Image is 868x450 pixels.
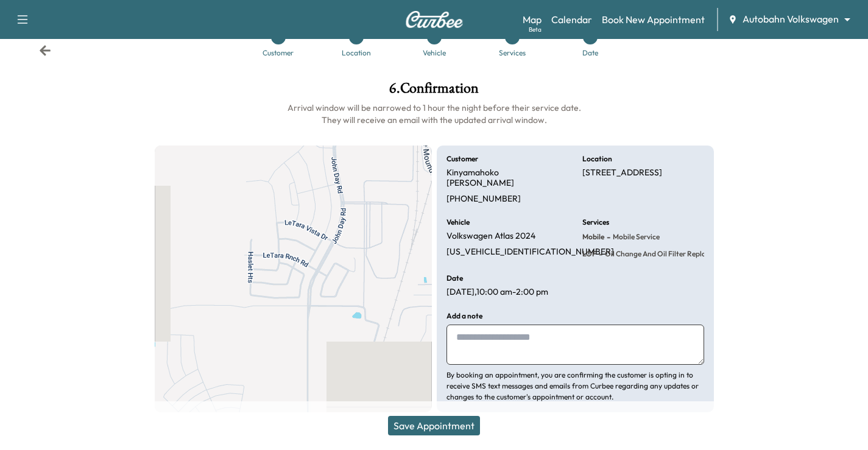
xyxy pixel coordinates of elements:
[582,232,604,242] span: Mobile
[446,194,521,205] p: [PHONE_NUMBER]
[602,249,730,259] span: Oil Change and Oil Filter Replacement
[529,25,542,34] div: Beta
[39,44,51,57] div: Back
[342,49,371,57] div: Location
[405,11,464,28] img: Curbee Logo
[551,12,592,27] a: Calendar
[582,167,662,178] p: [STREET_ADDRESS]
[388,416,480,435] button: Save Appointment
[582,49,598,57] div: Date
[596,248,602,260] span: -
[743,12,839,26] span: Autobahn Volkswagen
[446,370,704,403] p: By booking an appointment, you are confirming the customer is opting in to receive SMS text messa...
[446,287,548,298] p: [DATE] , 10:00 am - 2:00 pm
[604,231,610,243] span: -
[446,219,470,226] h6: Vehicle
[610,232,660,242] span: Mobile Service
[523,12,542,27] a: MapBeta
[446,247,614,258] p: [US_VEHICLE_IDENTIFICATION_NUMBER]
[446,155,478,163] h6: Customer
[602,12,705,27] a: Book New Appointment
[423,49,446,57] div: Vehicle
[446,275,463,282] h6: Date
[582,249,596,259] span: LOF
[446,167,568,189] p: Kinyamahoko [PERSON_NAME]
[155,102,714,126] h6: Arrival window will be narrowed to 1 hour the night before their service date. They will receive ...
[446,231,535,242] p: Volkswagen Atlas 2024
[155,81,714,102] h1: 6 . Confirmation
[582,155,612,163] h6: Location
[446,312,482,320] h6: Add a note
[263,49,294,57] div: Customer
[499,49,526,57] div: Services
[582,219,609,226] h6: Services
